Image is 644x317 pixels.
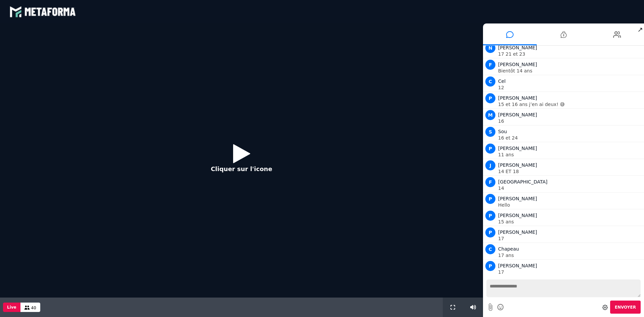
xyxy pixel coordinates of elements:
[485,227,495,237] span: P
[498,85,642,90] p: 12
[498,179,547,184] span: [GEOGRAPHIC_DATA]
[498,78,505,84] span: Cel
[498,102,642,107] p: 15 et 16 ans j’en ai deux! 😅
[498,213,537,218] span: [PERSON_NAME]
[485,211,495,221] span: P
[485,127,495,137] span: S
[485,144,495,154] span: P
[498,152,642,157] p: 11 ans
[485,110,495,120] span: M
[498,246,519,252] span: Chapeau
[211,164,272,173] p: Cliquer sur l'icone
[485,177,495,187] span: F
[498,68,642,73] p: Bientôt 14 ans
[498,263,537,268] span: [PERSON_NAME]
[498,169,642,174] p: 14 ET 18
[485,160,495,170] span: J
[498,112,537,117] span: [PERSON_NAME]
[31,306,36,310] span: 40
[498,203,642,207] p: Hello
[498,146,537,151] span: [PERSON_NAME]
[485,244,495,254] span: C
[498,129,507,134] span: Sou
[498,236,642,241] p: 17
[636,23,644,36] span: ↗
[498,52,642,56] p: 17 21 et 23
[498,253,642,258] p: 17 ans
[485,60,495,70] span: F
[485,93,495,103] span: P
[485,194,495,204] span: P
[485,43,495,53] span: N
[498,45,537,50] span: [PERSON_NAME]
[3,303,20,312] button: Live
[498,186,642,191] p: 14
[498,162,537,168] span: [PERSON_NAME]
[498,196,537,201] span: [PERSON_NAME]
[610,301,641,314] button: Envoyer
[498,270,642,274] p: 17
[485,261,495,271] span: P
[498,62,537,67] span: [PERSON_NAME]
[615,305,636,310] span: Envoyer
[204,139,279,182] button: Cliquer sur l'icone
[498,219,642,224] p: 15 ans
[498,136,642,140] p: 16 et 24
[498,229,537,235] span: [PERSON_NAME]
[485,76,495,87] span: C
[498,119,642,123] p: 16
[498,95,537,101] span: [PERSON_NAME]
